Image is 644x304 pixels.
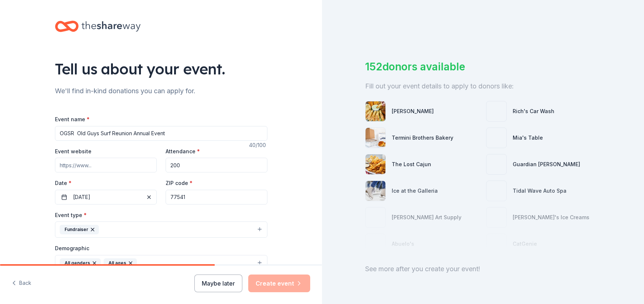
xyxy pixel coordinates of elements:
[513,160,580,169] div: Guardian [PERSON_NAME]
[392,133,453,142] div: Termini Brothers Bakery
[55,245,89,252] label: Demographic
[55,85,267,97] div: We'll find in-kind donations you can apply for.
[55,190,157,205] button: [DATE]
[166,190,267,205] input: 12345 (U.S. only)
[12,276,31,291] button: Back
[365,263,601,275] div: See more after you create your event!
[166,179,193,187] label: ZIP code
[60,258,101,268] div: All genders
[513,133,543,142] div: Mia's Table
[55,212,87,219] label: Event type
[55,158,157,172] input: https://www...
[365,59,601,74] div: 152 donors available
[55,221,267,238] button: Fundraiser
[55,148,91,155] label: Event website
[104,258,137,268] div: All ages
[487,128,506,148] img: photo for Mia's Table
[55,126,267,141] input: Spring Fundraiser
[194,275,242,292] button: Maybe later
[487,154,506,174] img: photo for Guardian Angel Device
[249,141,267,150] div: 40 /100
[55,116,90,123] label: Event name
[55,179,157,187] label: Date
[392,160,431,169] div: The Lost Cajun
[392,107,434,116] div: [PERSON_NAME]
[166,148,200,155] label: Attendance
[55,59,267,79] div: Tell us about your event.
[366,101,385,121] img: photo for Jimmy Changas
[60,225,99,234] div: Fundraiser
[487,101,506,121] img: photo for Rich's Car Wash
[365,80,601,92] div: Fill out your event details to apply to donors like:
[166,158,267,172] input: 20
[55,255,267,271] button: All gendersAll ages
[366,154,385,174] img: photo for The Lost Cajun
[366,128,385,148] img: photo for Termini Brothers Bakery
[513,107,554,116] div: Rich's Car Wash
